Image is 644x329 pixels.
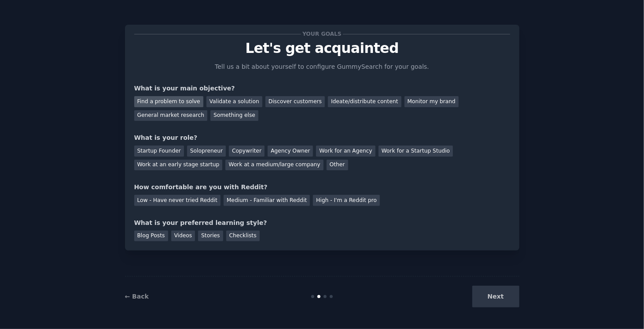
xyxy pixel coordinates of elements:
div: Stories [198,231,223,242]
span: Your goals [301,30,343,39]
div: What is your role? [134,133,510,142]
div: Videos [171,231,195,242]
div: Ideate/distribute content [328,96,401,107]
div: Other [327,160,348,171]
div: General market research [134,110,208,121]
p: Tell us a bit about yourself to configure GummySearch for your goals. [211,62,433,71]
div: What is your preferred learning style? [134,218,510,228]
div: How comfortable are you with Reddit? [134,183,510,192]
div: Copywriter [229,146,265,157]
div: Solopreneur [187,146,226,157]
div: Something else [210,110,258,121]
a: ← Back [125,293,149,300]
div: Agency Owner [268,146,313,157]
div: Blog Posts [134,231,168,242]
div: Work for a Startup Studio [379,146,453,157]
div: Startup Founder [134,146,184,157]
div: Checklists [226,231,260,242]
div: Work for an Agency [316,146,375,157]
div: Medium - Familiar with Reddit [224,195,310,206]
div: Discover customers [265,96,325,107]
div: Work at a medium/large company [225,160,323,171]
div: Find a problem to solve [134,96,203,107]
div: Monitor my brand [405,96,459,107]
div: High - I'm a Reddit pro [313,195,380,206]
div: Validate a solution [206,96,262,107]
p: Let's get acquainted [134,41,510,56]
div: Work at an early stage startup [134,160,223,171]
div: Low - Have never tried Reddit [134,195,221,206]
div: What is your main objective? [134,84,510,93]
